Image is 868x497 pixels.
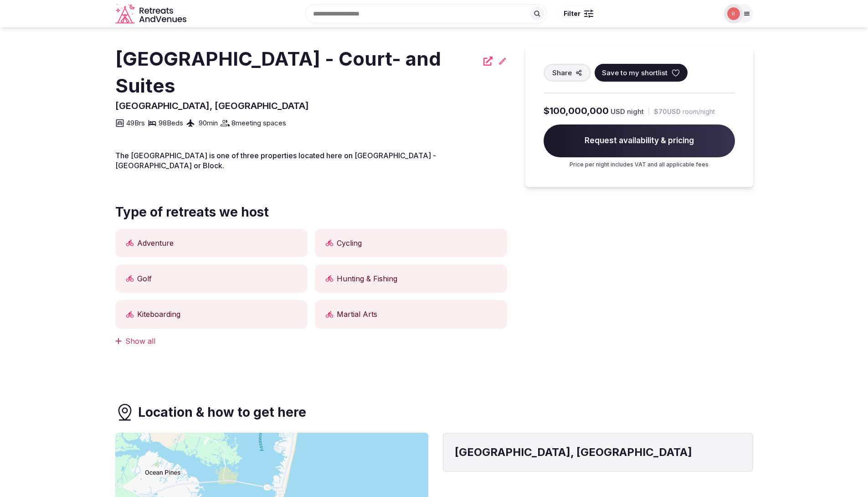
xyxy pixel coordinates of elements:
[544,161,735,169] p: Price per night includes VAT and all applicable fees
[115,100,309,111] span: [GEOGRAPHIC_DATA], [GEOGRAPHIC_DATA]
[326,239,333,247] button: Active icon tooltip
[231,118,286,128] span: 8 meeting spaces
[455,445,741,460] h4: [GEOGRAPHIC_DATA], [GEOGRAPHIC_DATA]
[115,203,507,221] span: Type of retreats we host
[627,107,644,116] span: night
[115,151,436,170] span: The [GEOGRAPHIC_DATA] is one of three properties located here on [GEOGRAPHIC_DATA] - [GEOGRAPHIC_...
[126,311,134,318] button: Active icon tooltip
[126,118,145,128] span: 49 Brs
[326,275,333,282] button: Active icon tooltip
[326,311,333,318] button: Active icon tooltip
[602,68,668,78] span: Save to my shortlist
[115,46,478,99] h2: [GEOGRAPHIC_DATA] - Court- and Suites
[544,124,735,157] span: Request availability & pricing
[727,7,740,20] img: Ryan Sanford
[611,107,625,116] span: USD
[115,4,188,24] a: Visit the homepage
[199,118,218,128] span: 90 min
[683,107,715,116] span: room/night
[138,404,306,421] h3: Location & how to get here
[564,9,580,18] span: Filter
[558,5,599,22] button: Filter
[126,239,134,247] button: Active icon tooltip
[552,68,572,78] span: Share
[544,64,591,82] button: Share
[647,106,650,116] div: |
[126,275,134,282] button: Active icon tooltip
[595,64,688,82] button: Save to my shortlist
[544,104,609,117] span: $100,000,000
[159,118,183,128] span: 98 Beds
[654,107,681,116] span: $70 USD
[115,336,507,346] div: Show all
[115,4,188,24] svg: Retreats and Venues company logo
